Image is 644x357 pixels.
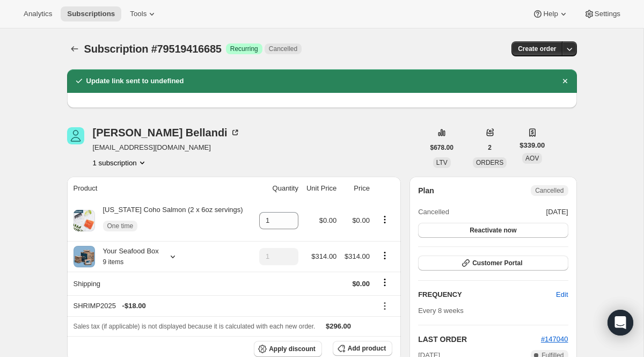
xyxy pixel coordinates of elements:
[61,6,121,21] button: Subscriptions
[269,345,316,353] span: Apply discount
[84,43,222,55] span: Subscription #79519416685
[418,223,568,238] button: Reactivate now
[107,222,134,230] span: One time
[67,127,84,144] span: Ralph Bellandi
[123,6,164,21] button: Tools
[254,177,302,200] th: Quantity
[418,307,464,315] span: Every 8 weeks
[326,322,351,330] span: $296.00
[352,280,370,288] span: $0.00
[418,289,556,300] h2: FREQUENCY
[311,252,336,260] span: $314.00
[525,155,539,162] span: AOV
[595,10,620,18] span: Settings
[543,10,558,18] span: Help
[608,310,633,336] div: Open Intercom Messenger
[376,214,393,225] button: Product actions
[122,301,146,311] span: - $18.00
[67,10,115,18] span: Subscriptions
[333,341,392,356] button: Add product
[376,250,393,261] button: Product actions
[418,185,434,196] h2: Plan
[348,344,386,353] span: Add product
[93,142,240,153] span: [EMAIL_ADDRESS][DOMAIN_NAME]
[269,45,297,53] span: Cancelled
[17,6,58,21] button: Analytics
[352,216,370,224] span: $0.00
[472,259,522,267] span: Customer Portal
[470,226,516,235] span: Reactivate now
[418,207,449,217] span: Cancelled
[103,258,124,266] small: 9 items
[577,6,627,21] button: Settings
[481,140,498,155] button: 2
[345,252,370,260] span: $314.00
[67,41,82,56] button: Subscriptions
[130,10,147,18] span: Tools
[95,246,159,267] div: Your Seafood Box
[93,127,240,138] div: [PERSON_NAME] Bellandi
[24,10,52,18] span: Analytics
[74,323,316,330] span: Sales tax (if applicable) is not displayed because it is calculated with each new order.
[424,140,460,155] button: $678.00
[74,301,370,311] div: SHRIMP2025
[488,143,492,152] span: 2
[526,6,575,21] button: Help
[418,334,541,345] h2: LAST ORDER
[546,207,568,217] span: [DATE]
[67,272,254,295] th: Shipping
[436,159,448,166] span: LTV
[511,41,562,56] button: Create order
[550,286,574,303] button: Edit
[476,159,503,166] span: ORDERS
[518,45,556,53] span: Create order
[95,205,243,237] div: [US_STATE] Coho Salmon (2 x 6oz servings)
[302,177,340,200] th: Unit Price
[418,256,568,271] button: Customer Portal
[67,177,254,200] th: Product
[519,140,545,151] span: $339.00
[340,177,373,200] th: Price
[430,143,453,152] span: $678.00
[541,334,568,345] button: #147040
[541,335,568,343] a: #147040
[535,186,563,195] span: Cancelled
[319,216,337,224] span: $0.00
[74,210,95,231] img: product img
[86,76,184,86] h2: Update link sent to undefined
[556,289,568,300] span: Edit
[93,157,148,168] button: Product actions
[74,246,95,267] img: product img
[376,276,393,288] button: Shipping actions
[558,74,573,89] button: Dismiss notification
[230,45,258,53] span: Recurring
[254,341,322,357] button: Apply discount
